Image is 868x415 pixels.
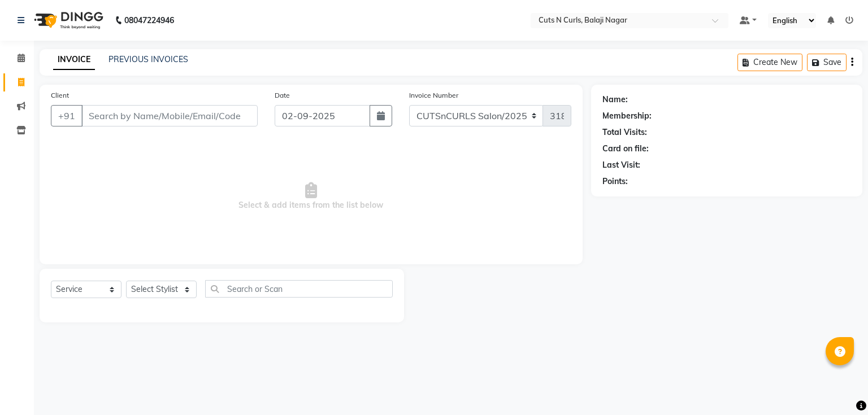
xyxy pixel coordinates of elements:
[275,90,290,101] label: Date
[53,50,95,70] a: INVOICE
[205,280,393,298] input: Search or Scan
[602,126,647,138] div: Total Visits:
[51,105,83,126] button: +91
[821,370,857,404] iframe: chat widget
[602,94,628,106] div: Name:
[409,90,458,101] label: Invoice Number
[602,110,652,122] div: Membership:
[807,54,847,71] button: Save
[602,176,628,187] div: Points:
[602,143,649,155] div: Card on file:
[81,105,258,126] input: Search by Name/Mobile/Email/Code
[737,54,802,71] button: Create New
[124,5,174,36] b: 08047224946
[108,54,188,64] a: PREVIOUS INVOICES
[51,90,69,101] label: Client
[29,5,106,36] img: logo
[51,140,571,253] span: Select & add items from the list below
[602,159,640,171] div: Last Visit:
